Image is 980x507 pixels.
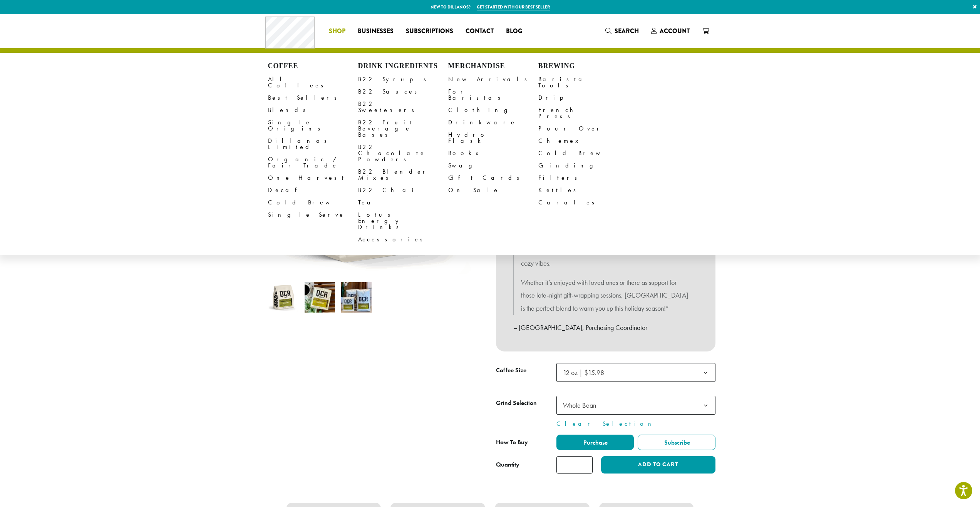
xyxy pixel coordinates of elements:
[268,135,358,153] a: Dillanos Limited
[448,85,538,104] a: For Baristas
[506,27,522,36] span: Blog
[538,159,628,172] a: Grinding
[538,147,628,159] a: Cold Brew
[538,104,628,122] a: French Press
[358,141,448,166] a: B22 Chocolate Powders
[448,104,538,116] a: Clothing
[268,196,358,209] a: Cold Brew
[660,27,690,35] span: Account
[615,27,639,35] span: Search
[556,456,593,474] input: Product quantity
[466,27,494,36] span: Contact
[538,135,628,147] a: Chemex
[448,73,538,85] a: New Arrivals
[268,73,358,92] a: All Coffees
[538,73,628,92] a: Barista Tools
[448,184,538,196] a: On Sale
[663,438,690,447] span: Subscribe
[601,456,715,474] button: Add to cart
[268,153,358,172] a: Organic / Fair Trade
[329,27,345,36] span: Shop
[341,282,372,313] img: Sumatra - Image 3
[538,172,628,184] a: Filters
[538,62,628,70] h4: Brewing
[268,104,358,116] a: Blends
[268,62,358,70] h4: Coffee
[538,184,628,196] a: Kettles
[406,27,453,36] span: Subscriptions
[358,98,448,116] a: B22 Sweeteners
[538,196,628,209] a: Carafes
[448,172,538,184] a: Gift Cards
[358,85,448,98] a: B22 Sauces
[563,401,596,410] span: Whole Bean
[560,365,612,380] span: 12 oz | $15.98
[560,398,604,413] span: Whole Bean
[268,116,358,135] a: Single Origins
[496,365,556,376] label: Coffee Size
[448,62,538,70] h4: Merchandise
[513,321,698,334] p: – [GEOGRAPHIC_DATA], Purchasing Coordinator
[448,129,538,147] a: Hydro Flask
[268,184,358,196] a: Decaf
[448,147,538,159] a: Books
[358,116,448,141] a: B22 Fruit Beverage Bases
[358,184,448,196] a: B22 Chai
[556,419,715,428] a: Clear Selection
[496,460,519,469] div: Quantity
[538,122,628,135] a: Pour Over
[448,116,538,129] a: Drinkware
[538,92,628,104] a: Drip
[582,438,608,447] span: Purchase
[358,209,448,233] a: Lotus Energy Drinks
[358,196,448,209] a: Tea
[599,25,645,37] a: Search
[496,398,556,409] label: Grind Selection
[448,159,538,172] a: Swag
[477,4,550,10] a: Get started with our best seller
[358,166,448,184] a: B22 Blender Mixes
[496,438,528,446] span: How To Buy
[358,233,448,246] a: Accessories
[358,62,448,70] h4: Drink Ingredients
[268,282,298,313] img: Sumatra
[358,27,394,36] span: Businesses
[268,209,358,221] a: Single Serve
[323,25,352,37] a: Shop
[521,276,690,315] p: Whether it’s enjoyed with loved ones or there as support for those late-night gift-wrapping sessi...
[556,363,715,382] span: 12 oz | $15.98
[305,282,335,313] img: Sumatra - Image 2
[358,73,448,85] a: B22 Syrups
[268,172,358,184] a: One Harvest
[556,396,715,415] span: Whole Bean
[563,368,604,377] span: 12 oz | $15.98
[268,92,358,104] a: Best Sellers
